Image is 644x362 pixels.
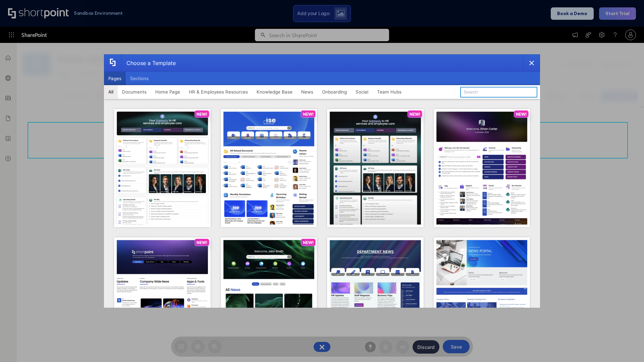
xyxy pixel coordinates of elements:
button: Home Page [151,85,184,99]
p: NEW! [410,112,420,117]
button: Pages [104,72,126,85]
button: Onboarding [318,85,351,99]
button: Social [351,85,373,99]
div: Choose a Template [121,55,176,71]
button: HR & Employees Resources [184,85,252,99]
button: All [104,85,118,99]
p: NEW! [516,112,527,117]
input: Search [460,87,537,98]
p: NEW! [197,240,207,245]
p: NEW! [303,240,314,245]
button: Sections [126,72,153,85]
p: NEW! [303,112,314,117]
p: NEW! [197,112,207,117]
button: News [297,85,318,99]
iframe: Chat Widget [610,330,644,362]
button: Team Hubs [373,85,406,99]
div: template selector [104,54,540,308]
button: Documents [118,85,151,99]
button: Knowledge Base [252,85,297,99]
